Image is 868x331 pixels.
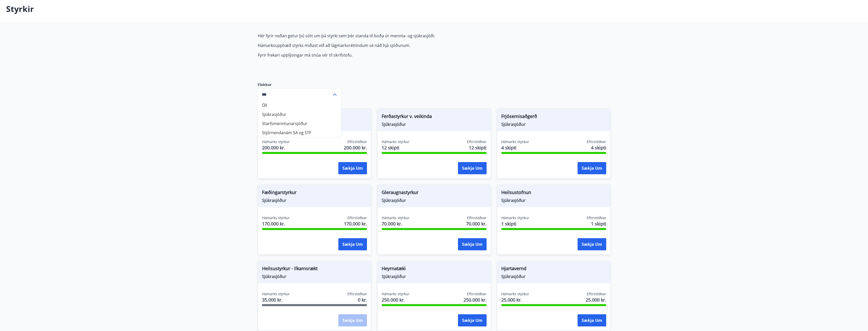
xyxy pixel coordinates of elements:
[458,314,487,326] button: Sækja um
[6,3,34,14] p: Styrkir
[466,220,487,227] span: 70.000 kr.
[467,291,487,297] span: Eftirstöðvar
[501,220,529,227] span: 1 skipti
[382,198,487,203] span: Sjúkrasjóður
[382,121,487,127] span: Sjúkrasjóður
[347,291,367,297] span: Eftirstöðvar
[501,144,529,151] span: 4 skipti
[578,238,606,250] button: Sækja um
[382,265,487,274] span: Heyrnatæki
[501,291,529,297] span: Hámarks styrkur
[382,215,410,220] span: Hámarks styrkur
[469,144,487,151] span: 12 skipti
[258,33,497,39] p: Hér fyrir neðan getur þú sótt um þá styrki sem þér standa til boða úr mennta- og sjúkrasjóði.
[587,139,606,144] span: Eftirstöðvar
[501,297,529,303] span: 25.000 kr.
[258,110,341,119] li: Sjúkrasjóður
[347,139,367,144] span: Eftirstöðvar
[347,215,367,220] span: Eftirstöðvar
[258,128,341,137] li: Stjórnendanám SA og STF
[501,139,529,144] span: Hámarks styrkur
[458,162,487,174] button: Sækja um
[458,238,487,250] button: Sækja um
[382,220,410,227] span: 70.000 kr.
[258,119,341,128] li: Starfsmenntunarsjóður
[382,291,410,297] span: Hámarks styrkur
[344,144,367,151] span: 200.000 kr.
[382,144,410,151] span: 12 skipti
[262,265,367,274] span: Heilsustyrkur - líkamsrækt
[501,198,606,203] span: Sjúkrasjóður
[501,215,529,220] span: Hámarks styrkur
[587,291,606,297] span: Eftirstöðvar
[262,144,290,151] span: 200.000 kr.
[258,82,341,87] label: Flokkur
[467,215,487,220] span: Eftirstöðvar
[344,220,367,227] span: 170.000 kr.
[591,144,606,151] span: 4 skipti
[262,297,290,303] span: 35.000 kr.
[258,43,497,48] p: Hámarksupphæð styrks miðast við að lágmarksréttindum sé náð hjá sjóðunum.
[501,274,606,279] span: Sjúkrasjóður
[262,139,290,144] span: Hámarks styrkur
[382,297,410,303] span: 250.000 kr.
[258,52,497,58] p: Fyrir frekari upplýsingar má snúa sér til skrifstofu.
[262,291,290,297] span: Hámarks styrkur
[586,297,606,303] span: 25.000 kr.
[262,274,367,279] span: Sjúkrasjóður
[262,198,367,203] span: Sjúkrasjóður
[338,162,367,174] button: Sækja um
[262,189,367,198] span: Fæðingarstyrkur
[382,274,487,279] span: Sjúkrasjóður
[358,297,367,303] span: 0 kr.
[578,314,606,326] button: Sækja um
[501,113,606,121] span: Frjósemisaðgerð
[587,215,606,220] span: Eftirstöðvar
[338,238,367,250] button: Sækja um
[591,220,606,227] span: 1 skipti
[382,139,410,144] span: Hámarks styrkur
[262,215,290,220] span: Hámarks styrkur
[501,189,606,198] span: Heilsustofnun
[258,101,341,110] li: Öll
[501,121,606,127] span: Sjúkrasjóður
[501,265,606,274] span: Hjartavernd
[578,162,606,174] button: Sækja um
[467,139,487,144] span: Eftirstöðvar
[464,297,487,303] span: 250.000 kr.
[382,113,487,121] span: Ferðastyrkur v. veikinda
[382,189,487,198] span: Gleraugnastyrkur
[262,220,290,227] span: 170.000 kr.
